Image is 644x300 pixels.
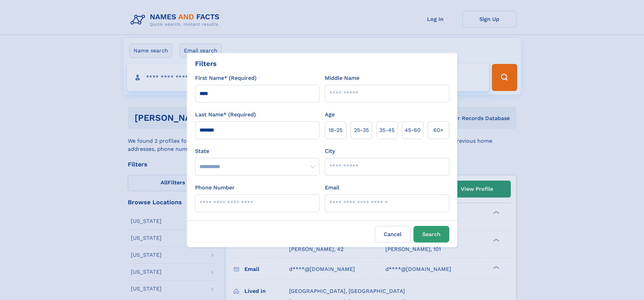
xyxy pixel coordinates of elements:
[325,184,339,192] label: Email
[195,74,257,82] label: First Name* (Required)
[354,126,369,134] span: 25‑35
[325,74,359,82] label: Middle Name
[195,184,235,192] label: Phone Number
[375,226,411,243] label: Cancel
[379,126,395,134] span: 35‑45
[195,59,217,69] div: Filters
[325,147,335,155] label: City
[195,147,319,155] label: State
[329,126,342,134] span: 18‑25
[405,126,421,134] span: 45‑60
[433,126,444,134] span: 60+
[195,111,256,119] label: Last Name* (Required)
[325,111,335,119] label: Age
[413,226,449,243] button: Search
